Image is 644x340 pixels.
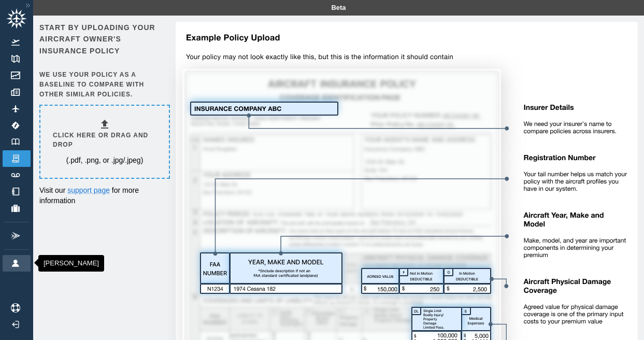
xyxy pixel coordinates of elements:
[39,185,168,206] p: Visit our for more information
[66,155,144,165] p: (.pdf, .png, or .jpg/.jpeg)
[53,131,156,150] h6: Click here or drag and drop
[67,186,110,194] a: support page
[39,22,168,56] h6: Start by uploading your aircraft owner's insurance policy
[39,70,168,99] h6: We use your policy as a baseline to compare with other similar policies.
